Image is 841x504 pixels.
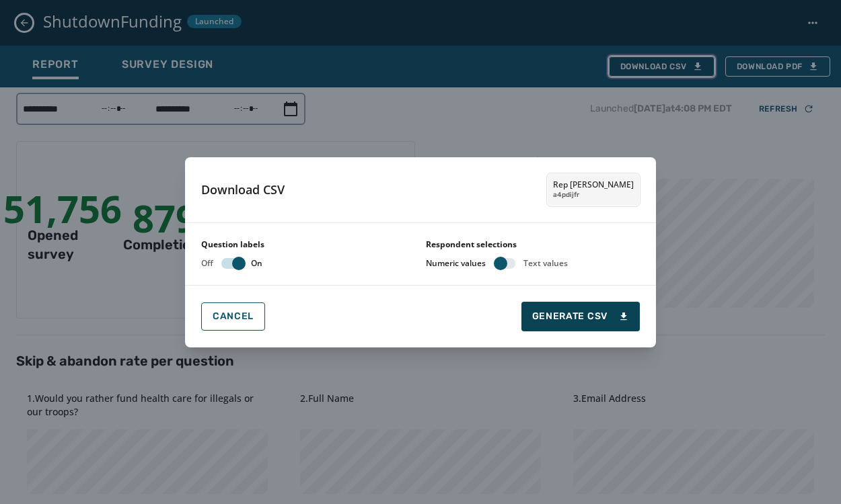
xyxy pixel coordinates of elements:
button: Cancel [201,302,265,331]
span: Cancel [213,311,254,322]
span: On [251,258,262,269]
span: Text values [523,258,568,269]
p: a4pdijfr [553,190,579,200]
span: Generate CSV [532,310,629,323]
label: Respondent selections [426,239,640,250]
span: Numeric values [426,258,486,269]
span: Off [201,258,213,269]
p: Rep [PERSON_NAME] [553,179,634,190]
label: Question labels [201,239,415,250]
h3: Download CSV [201,180,285,199]
body: Rich Text Area [11,11,439,26]
button: Generate CSV [521,302,640,331]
